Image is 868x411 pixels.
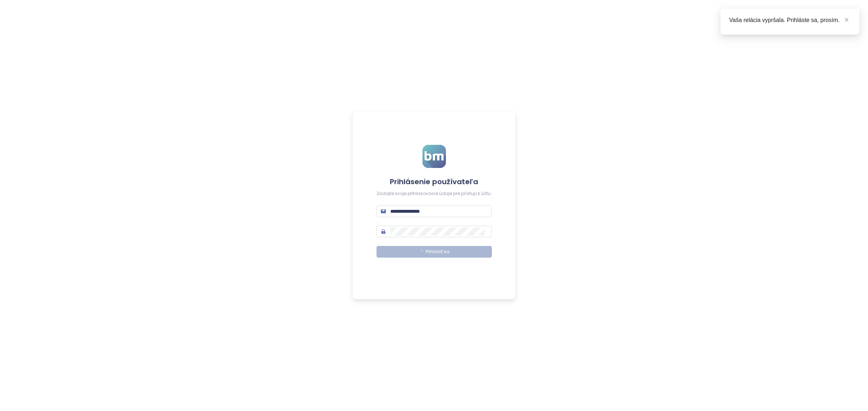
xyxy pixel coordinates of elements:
span: close [844,17,849,22]
div: Vaša relácia vypršala. Prihláste sa, prosím. [729,16,851,25]
button: Prihlásiť sa [376,246,492,258]
span: mail [381,209,386,214]
h4: Prihlásenie používateľa [376,177,492,187]
div: Zadajte svoje prihlasovacie údaje pre prístup k účtu. [376,190,492,197]
span: Prihlásiť sa [426,248,450,255]
img: logo [422,145,446,168]
span: loading [418,248,424,254]
span: lock [381,229,386,234]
